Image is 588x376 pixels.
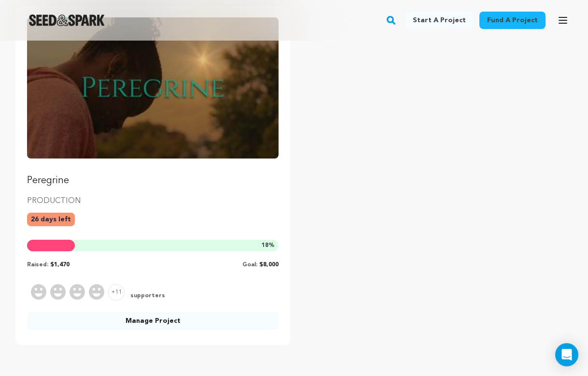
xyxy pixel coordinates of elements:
span: Goal: [242,262,257,268]
span: $1,470 [50,262,70,268]
img: Supporter Image [50,284,66,300]
div: Open Intercom Messenger [555,343,578,366]
span: $8,000 [259,262,279,268]
a: Start a project [405,12,474,29]
a: Fund Peregrine [27,17,279,188]
p: PRODUCTION [27,195,279,207]
img: Supporter Image [31,284,46,300]
img: Supporter Image [70,284,85,300]
span: % [262,242,275,249]
span: 18 [262,243,268,248]
span: Raised: [27,262,48,268]
p: Peregrine [27,174,279,188]
span: +11 [108,284,125,301]
img: Supporter Image [89,284,104,300]
img: Seed&Spark Logo Dark Mode [29,14,105,26]
p: 26 days left [27,213,75,226]
a: Fund a project [479,12,546,29]
span: supporters [128,292,165,301]
a: Manage Project [27,312,279,330]
a: Seed&Spark Homepage [29,14,105,26]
